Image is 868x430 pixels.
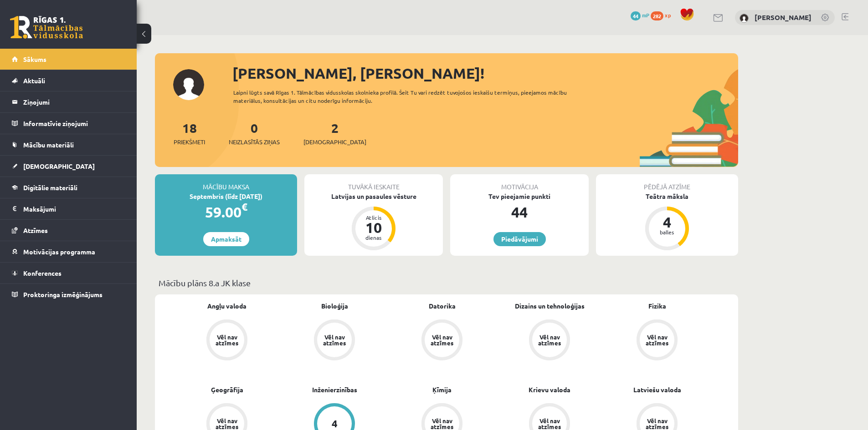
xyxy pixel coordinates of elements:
[23,198,125,219] legend: Maksājumi
[174,137,205,147] span: Priekšmeti
[493,232,546,246] a: Piedāvājumi
[23,226,48,234] span: Atzīmes
[233,88,583,105] div: Laipni lūgts savā Rīgas 1. Tālmācības vidusskolas skolnieka profilā. Šeit Tu vari redzēt tuvojošo...
[23,248,95,256] span: Motivācijas programma
[450,201,589,223] div: 44
[229,120,280,147] a: 0Neizlasītās ziņas
[10,16,83,39] a: Rīgas 1. Tālmācības vidusskola
[12,177,125,198] a: Digitālie materiāli
[537,334,562,346] div: Vēl nav atzīmes
[173,319,281,362] a: Vēl nav atzīmes
[304,192,443,252] a: Latvijas un pasaules vēsture Atlicis 10 dienas
[642,11,649,19] span: mP
[648,301,666,311] a: Fizika
[174,120,205,147] a: 18Priekšmeti
[12,198,125,219] a: Maksājumi
[12,91,125,112] a: Ziņojumi
[496,319,603,362] a: Vēl nav atzīmes
[23,290,103,298] span: Proktoringa izmēģinājums
[596,174,738,192] div: Pēdējā atzīme
[12,49,125,70] a: Sākums
[304,192,443,201] div: Latvijas un pasaules vēsture
[12,134,125,155] a: Mācību materiāli
[23,55,46,63] span: Sākums
[23,113,125,134] legend: Informatīvie ziņojumi
[303,120,366,147] a: 2[DEMOGRAPHIC_DATA]
[360,220,387,235] div: 10
[360,235,387,240] div: dienas
[432,385,452,395] a: Ķīmija
[23,141,74,149] span: Mācību materiāli
[644,334,670,346] div: Vēl nav atzīmes
[633,385,681,395] a: Latviešu valoda
[12,70,125,91] a: Aktuāli
[651,11,663,20] span: 282
[12,220,125,241] a: Atzīmes
[155,201,297,223] div: 59.00
[360,215,387,220] div: Atlicis
[644,418,670,430] div: Vēl nav atzīmes
[211,385,243,395] a: Ģeogrāfija
[304,174,443,192] div: Tuvākā ieskaite
[12,113,125,134] a: Informatīvie ziņojumi
[596,192,738,201] div: Teātra māksla
[281,319,388,362] a: Vēl nav atzīmes
[23,76,45,85] span: Aktuāli
[631,11,641,20] span: 44
[653,215,681,229] div: 4
[155,174,297,192] div: Mācību maksa
[232,62,738,84] div: [PERSON_NAME], [PERSON_NAME]!
[12,156,125,177] a: [DEMOGRAPHIC_DATA]
[529,385,570,395] a: Krievu valoda
[214,418,240,430] div: Vēl nav atzīmes
[651,11,675,19] a: 282 xp
[229,137,280,147] span: Neizlasītās ziņas
[23,91,125,112] legend: Ziņojumi
[241,200,247,213] span: €
[665,11,671,19] span: xp
[631,11,649,19] a: 44 mP
[12,284,125,305] a: Proktoringa izmēģinājums
[12,241,125,262] a: Motivācijas programma
[12,263,125,283] a: Konferences
[321,301,348,311] a: Bioloģija
[23,162,95,170] span: [DEMOGRAPHIC_DATA]
[23,269,62,277] span: Konferences
[203,232,249,246] a: Apmaksāt
[332,419,338,429] div: 4
[450,192,589,201] div: Tev pieejamie punkti
[214,334,240,346] div: Vēl nav atzīmes
[429,418,455,430] div: Vēl nav atzīmes
[23,183,77,192] span: Digitālie materiāli
[603,319,711,362] a: Vēl nav atzīmes
[429,334,455,346] div: Vēl nav atzīmes
[312,385,357,395] a: Inženierzinības
[596,192,738,252] a: Teātra māksla 4 balles
[159,277,734,289] p: Mācību plāns 8.a JK klase
[322,334,347,346] div: Vēl nav atzīmes
[388,319,496,362] a: Vēl nav atzīmes
[740,14,749,23] img: Ralfs Jēkabsons
[207,301,247,311] a: Angļu valoda
[155,192,297,201] div: Septembris (līdz [DATE])
[515,301,585,311] a: Dizains un tehnoloģijas
[450,174,589,192] div: Motivācija
[653,229,681,235] div: balles
[429,301,456,311] a: Datorika
[755,13,812,22] a: [PERSON_NAME]
[303,137,366,147] span: [DEMOGRAPHIC_DATA]
[537,418,562,430] div: Vēl nav atzīmes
